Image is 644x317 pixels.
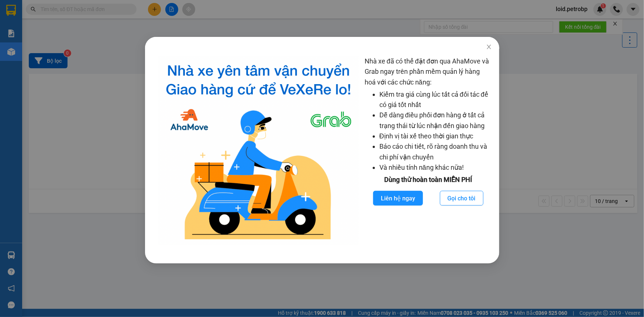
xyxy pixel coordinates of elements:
button: Gọi cho tôi [440,191,483,206]
span: Gọi cho tôi [447,194,475,203]
li: Báo cáo chi tiết, rõ ràng doanh thu và chi phí vận chuyển [379,141,492,162]
div: Nhà xe đã có thể đặt đơn qua AhaMove và Grab ngay trên phần mềm quản lý hàng hoá với các chức năng: [364,56,492,245]
span: Liên hệ ngay [380,194,415,203]
li: Kiểm tra giá cùng lúc tất cả đối tác để có giá tốt nhất [379,89,492,110]
li: Và nhiều tính năng khác nữa! [379,162,492,173]
li: Định vị tài xế theo thời gian thực [379,131,492,141]
li: Dễ dàng điều phối đơn hàng ở tất cả trạng thái từ lúc nhận đến giao hàng [379,110,492,131]
div: Dùng thử hoàn toàn MIỄN PHÍ [364,175,492,185]
button: Close [478,37,499,58]
button: Liên hệ ngay [373,191,423,206]
span: close [486,44,492,50]
img: logo [158,56,359,245]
